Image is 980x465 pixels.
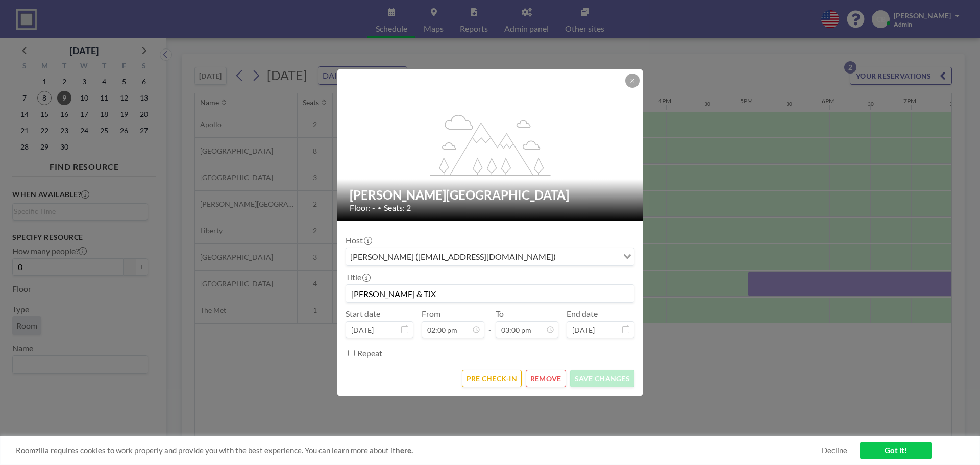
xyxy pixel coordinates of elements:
input: (No title) [346,285,634,302]
span: Roomzilla requires cookies to work properly and provide you with the best experience. You can lea... [16,446,822,455]
label: Title [346,272,370,282]
label: Repeat [357,348,382,358]
input: Search for option [559,250,617,263]
label: To [496,309,504,319]
label: Host [346,235,371,246]
a: Decline [822,446,847,455]
a: Got it! [860,442,932,459]
span: Seats: 2 [384,203,411,213]
button: REMOVE [526,370,566,387]
g: flex-grow: 1.2; [430,114,551,175]
button: SAVE CHANGES [570,370,634,387]
label: End date [567,309,598,319]
h2: [PERSON_NAME][GEOGRAPHIC_DATA] [350,187,631,203]
span: • [378,204,381,212]
button: PRE CHECK-IN [462,370,522,387]
span: Floor: - [350,203,375,213]
a: here. [396,446,413,455]
div: Search for option [346,248,634,265]
span: [PERSON_NAME] ([EMAIL_ADDRESS][DOMAIN_NAME]) [348,250,558,263]
label: From [422,309,440,319]
label: Start date [346,309,380,319]
span: - [488,312,492,335]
